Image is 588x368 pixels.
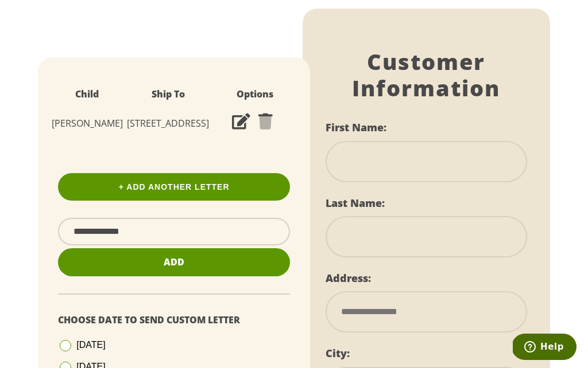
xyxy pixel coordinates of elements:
iframe: Opens a widget where you can find more information [513,334,577,362]
span: Add [164,256,184,268]
td: [PERSON_NAME] [49,108,125,139]
p: Choose Date To Send Custom Letter [58,312,290,328]
th: Options [211,80,299,108]
button: Add [58,248,290,276]
a: + Add Another Letter [58,173,290,201]
h1: Customer Information [326,49,527,101]
td: [STREET_ADDRESS] [125,108,211,139]
label: Last Name: [326,196,385,210]
label: City: [326,346,350,360]
th: Child [49,80,125,108]
span: [DATE] [76,340,105,350]
label: Address: [326,271,371,285]
label: First Name: [326,120,386,134]
th: Ship To [125,80,211,108]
